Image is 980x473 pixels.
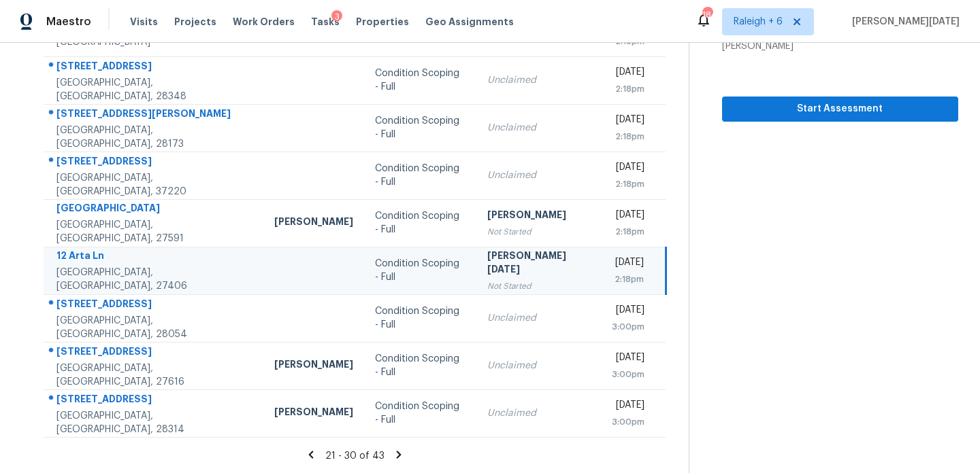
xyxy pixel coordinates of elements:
[56,409,252,436] div: [GEOGRAPHIC_DATA], [GEOGRAPHIC_DATA], 28314
[612,225,644,239] div: 2:18pm
[375,400,465,427] div: Condition Scoping - Full
[56,201,252,218] div: [GEOGRAPHIC_DATA]
[325,451,385,461] span: 21 - 30 of 43
[612,130,644,143] div: 2:18pm
[733,101,947,118] span: Start Assessment
[56,362,252,389] div: [GEOGRAPHIC_DATA], [GEOGRAPHIC_DATA], 27616
[375,209,465,236] div: Condition Scoping - Full
[612,256,644,273] div: [DATE]
[375,114,465,141] div: Condition Scoping - Full
[734,15,783,29] span: Raleigh + 6
[612,351,644,368] div: [DATE]
[56,154,252,171] div: [STREET_ADDRESS]
[487,311,590,325] div: Unclaimed
[311,17,340,27] span: Tasks
[56,249,252,266] div: 12 Arta Ln
[56,171,252,198] div: [GEOGRAPHIC_DATA], [GEOGRAPHIC_DATA], 37220
[487,406,590,420] div: Unclaimed
[375,67,465,94] div: Condition Scoping - Full
[56,107,252,124] div: [STREET_ADDRESS][PERSON_NAME]
[612,82,644,96] div: 2:18pm
[46,15,91,29] span: Maestro
[487,225,590,239] div: Not Started
[56,124,252,151] div: [GEOGRAPHIC_DATA], [GEOGRAPHIC_DATA], 28173
[612,65,644,82] div: [DATE]
[130,15,158,29] span: Visits
[612,303,644,320] div: [DATE]
[56,314,252,341] div: [GEOGRAPHIC_DATA], [GEOGRAPHIC_DATA], 28054
[612,113,644,130] div: [DATE]
[56,266,252,293] div: [GEOGRAPHIC_DATA], [GEOGRAPHIC_DATA], 27406
[612,320,644,334] div: 3:00pm
[56,345,252,362] div: [STREET_ADDRESS]
[274,215,353,232] div: [PERSON_NAME]
[487,279,590,293] div: Not Started
[487,208,590,225] div: [PERSON_NAME]
[487,359,590,372] div: Unclaimed
[425,15,514,29] span: Geo Assignments
[375,304,465,332] div: Condition Scoping - Full
[56,392,252,409] div: [STREET_ADDRESS]
[487,249,590,279] div: [PERSON_NAME][DATE]
[847,15,960,29] span: [PERSON_NAME][DATE]
[702,8,712,22] div: 184
[375,352,465,379] div: Condition Scoping - Full
[233,15,295,29] span: Work Orders
[487,121,590,135] div: Unclaimed
[274,405,353,422] div: [PERSON_NAME]
[356,15,409,29] span: Properties
[612,160,644,177] div: [DATE]
[56,76,252,103] div: [GEOGRAPHIC_DATA], [GEOGRAPHIC_DATA], 28348
[375,257,465,284] div: Condition Scoping - Full
[722,39,815,53] div: [PERSON_NAME]
[56,59,252,76] div: [STREET_ADDRESS]
[487,169,590,182] div: Unclaimed
[487,73,590,87] div: Unclaimed
[375,162,465,189] div: Condition Scoping - Full
[612,177,644,191] div: 2:18pm
[612,398,644,415] div: [DATE]
[274,357,353,374] div: [PERSON_NAME]
[612,208,644,225] div: [DATE]
[612,415,644,429] div: 3:00pm
[331,10,342,24] div: 3
[612,368,644,381] div: 3:00pm
[56,297,252,314] div: [STREET_ADDRESS]
[722,97,958,122] button: Start Assessment
[174,15,216,29] span: Projects
[56,218,252,245] div: [GEOGRAPHIC_DATA], [GEOGRAPHIC_DATA], 27591
[612,273,644,286] div: 2:18pm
